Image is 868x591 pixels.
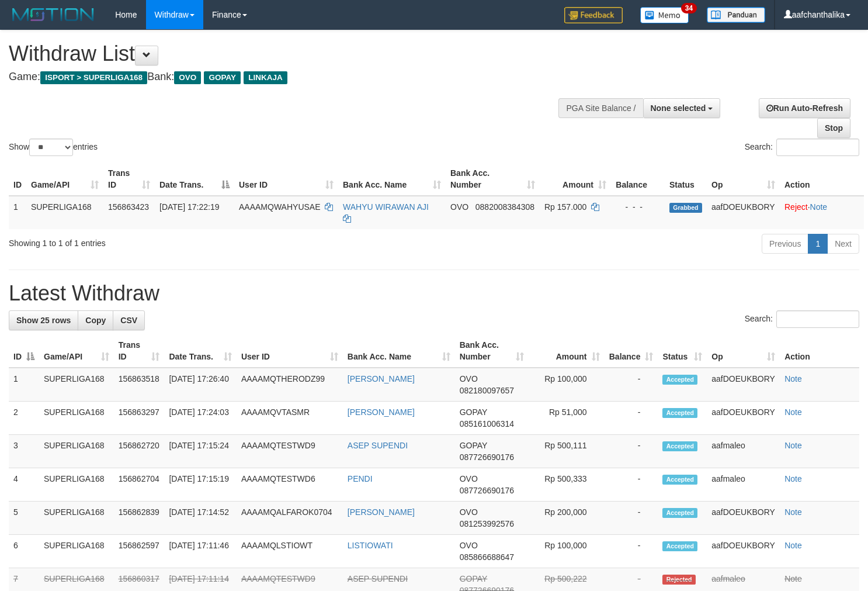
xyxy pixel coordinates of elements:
td: - [605,402,658,435]
span: [DATE] 17:22:19 [159,202,219,212]
a: Note [784,541,802,550]
th: Amount: activate to sort column ascending [540,163,611,196]
td: 156862597 [114,535,165,568]
td: [DATE] 17:11:46 [164,535,236,568]
td: SUPERLIGA168 [39,502,114,535]
span: GOPAY [204,71,241,84]
div: PGA Site Balance / [558,98,643,118]
a: CSV [113,310,145,330]
th: Bank Acc. Name: activate to sort column ascending [338,163,446,196]
div: - - - [616,201,660,213]
th: Balance [611,163,665,196]
span: Copy 085161006314 to clipboard [460,419,514,428]
td: Rp 100,000 [529,535,604,568]
td: SUPERLIGA168 [39,402,114,435]
span: 34 [681,3,697,13]
th: Balance: activate to sort column ascending [605,334,658,368]
td: AAAAMQTESTWD9 [237,435,343,468]
span: Copy 082180097657 to clipboard [460,386,514,395]
td: 3 [9,435,39,468]
th: Op: activate to sort column ascending [707,334,780,368]
td: SUPERLIGA168 [26,196,103,229]
td: 6 [9,535,39,568]
td: [DATE] 17:26:40 [164,368,236,402]
a: Next [827,234,859,254]
span: OVO [460,374,478,383]
td: - [605,468,658,502]
label: Search: [745,139,859,156]
span: Copy 087726690176 to clipboard [460,452,514,462]
button: None selected [643,98,721,118]
input: Search: [776,310,859,328]
h1: Latest Withdraw [9,282,859,305]
th: ID [9,163,26,196]
a: Show 25 rows [9,310,78,330]
a: PENDI [348,474,373,483]
td: 4 [9,468,39,502]
span: OVO [174,71,201,84]
span: Rp 157.000 [544,202,586,212]
td: aafDOEUKBORY [707,502,780,535]
td: · [780,196,864,229]
span: 156863423 [108,202,149,212]
span: Accepted [662,475,697,485]
td: - [605,435,658,468]
td: SUPERLIGA168 [39,468,114,502]
td: Rp 51,000 [529,402,604,435]
span: Rejected [662,575,695,585]
span: ISPORT > SUPERLIGA168 [40,71,147,84]
span: Accepted [662,541,697,551]
td: 156863518 [114,368,165,402]
a: Note [784,474,802,483]
span: None selected [651,103,706,113]
td: aafmaleo [707,435,780,468]
td: 156862704 [114,468,165,502]
h1: Withdraw List [9,42,567,65]
th: Date Trans.: activate to sort column ascending [164,334,236,368]
th: Date Trans.: activate to sort column descending [155,163,234,196]
span: OVO [460,474,478,483]
th: Bank Acc. Name: activate to sort column ascending [343,334,455,368]
span: CSV [120,316,137,325]
span: GOPAY [460,574,487,583]
input: Search: [776,139,859,156]
span: Accepted [662,441,697,451]
td: AAAAMQLSTIOWT [237,535,343,568]
img: Button%20Memo.svg [640,7,689,23]
span: Grabbed [669,203,702,213]
span: GOPAY [460,407,487,417]
div: Showing 1 to 1 of 1 entries [9,233,353,249]
td: [DATE] 17:14:52 [164,502,236,535]
span: OVO [450,202,468,212]
td: aafmaleo [707,468,780,502]
a: Reject [784,202,808,212]
td: AAAAMQTHERODZ99 [237,368,343,402]
span: Accepted [662,408,697,418]
span: Show 25 rows [16,316,71,325]
td: [DATE] 17:15:24 [164,435,236,468]
span: Copy 087726690176 to clipboard [460,486,514,495]
th: Trans ID: activate to sort column ascending [114,334,165,368]
span: Accepted [662,375,697,385]
a: Note [784,441,802,450]
td: 156862839 [114,502,165,535]
select: Showentries [29,139,73,156]
a: Note [810,202,828,212]
span: AAAAMQWAHYUSAE [239,202,321,212]
th: Trans ID: activate to sort column ascending [103,163,155,196]
a: ASEP SUPENDI [348,441,408,450]
span: GOPAY [460,441,487,450]
a: Note [784,407,802,417]
a: 1 [808,234,828,254]
a: Run Auto-Refresh [759,98,850,118]
td: 156862720 [114,435,165,468]
th: User ID: activate to sort column ascending [237,334,343,368]
span: Copy 0882008384308 to clipboard [475,202,534,212]
a: LISTIOWATI [348,541,393,550]
td: 156863297 [114,402,165,435]
span: OVO [460,507,478,517]
td: AAAAMQTESTWD6 [237,468,343,502]
a: [PERSON_NAME] [348,374,415,383]
td: - [605,535,658,568]
a: Copy [78,310,113,330]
